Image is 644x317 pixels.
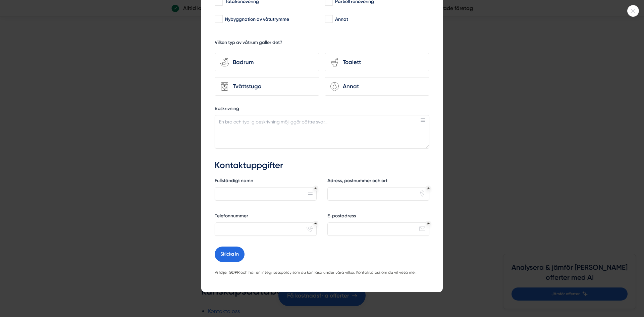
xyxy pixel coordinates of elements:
[325,16,332,22] input: Annat
[314,187,317,190] div: Obligatoriskt
[314,222,317,225] div: Obligatoriskt
[427,222,430,225] div: Obligatoriskt
[215,213,317,221] label: Telefonnummer
[215,39,282,48] h5: Vilken typ av våtrum gäller det?
[215,159,429,171] h3: Kontaktuppgifter
[215,269,429,276] p: Vi följer GDPR och har en integritetspolicy som du kan läsa under våra villkor. Kontakta oss om d...
[427,187,430,190] div: Obligatoriskt
[327,177,429,186] label: Adress, postnummer och ort
[215,16,222,22] input: Nybyggnation av våtutrymme
[215,105,429,114] label: Beskrivning
[215,177,317,186] label: Fullständigt namn
[327,213,429,221] label: E-postadress
[215,247,245,262] button: Skicka in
